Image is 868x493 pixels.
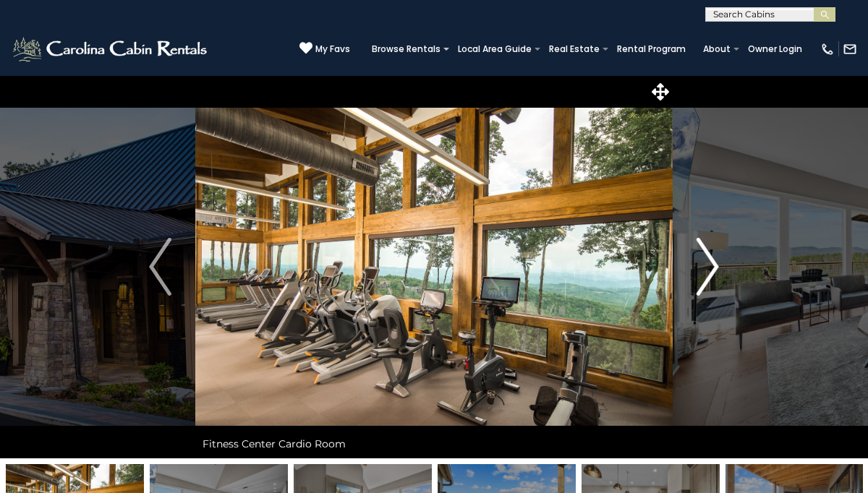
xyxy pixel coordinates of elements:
[696,39,738,59] a: About
[149,238,171,296] img: arrow
[542,39,607,59] a: Real Estate
[697,238,718,296] img: arrow
[451,39,539,59] a: Local Area Guide
[673,75,743,458] button: Next
[125,75,195,458] button: Previous
[820,42,835,56] img: phone-regular-white.png
[315,43,350,56] span: My Favs
[843,42,857,56] img: mail-regular-white.png
[610,39,693,59] a: Rental Program
[195,429,673,458] div: Fitness Center Cardio Room
[741,39,809,59] a: Owner Login
[299,41,350,56] a: My Favs
[11,35,211,64] img: White-1-2.png
[365,39,448,59] a: Browse Rentals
